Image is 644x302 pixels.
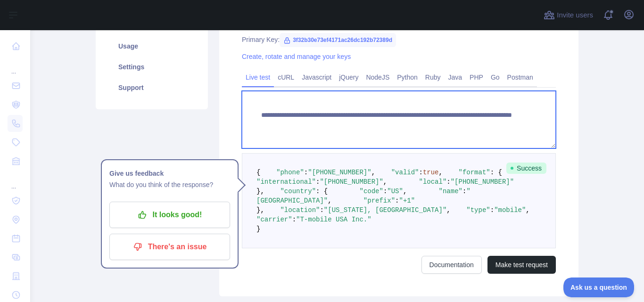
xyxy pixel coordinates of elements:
span: "[US_STATE], [GEOGRAPHIC_DATA]" [324,206,446,214]
span: { [256,169,260,176]
span: , [439,169,443,176]
a: Go [487,70,504,85]
span: : [490,206,494,214]
span: "[PHONE_NUMBER]" [451,178,514,186]
p: There's an issue [116,239,223,255]
a: Create, rotate and manage your keys [242,53,351,60]
a: Python [393,70,421,85]
button: There's an issue [109,234,230,260]
a: NodeJS [362,70,393,85]
span: : [395,197,399,204]
span: "international" [256,178,316,186]
span: "type" [466,206,490,214]
a: Settings [107,57,197,77]
a: Postman [504,70,537,85]
span: : [446,178,450,186]
button: Make test request [487,256,556,274]
span: "valid" [391,169,419,176]
span: "T-mobile USA Inc." [296,216,372,223]
div: ... [8,171,23,190]
span: "local" [419,178,446,186]
span: : [316,178,320,186]
span: , [526,206,529,214]
div: ... [8,57,23,75]
span: "[PHONE_NUMBER]" [320,178,383,186]
span: : [304,169,308,176]
span: , [372,169,375,176]
span: 3f32b30e73ef4171ac26dc192b72389d [280,33,396,47]
iframe: Toggle Customer Support [563,278,635,297]
span: : { [490,169,502,176]
span: } [256,225,260,233]
p: It looks good! [116,207,223,223]
button: It looks good! [109,202,230,228]
a: Javascript [298,70,335,85]
button: Invite users [542,8,595,23]
a: PHP [466,70,487,85]
span: "+1" [399,197,415,204]
a: cURL [274,70,298,85]
span: , [383,178,387,186]
h1: Give us feedback [109,168,230,179]
span: "phone" [276,169,304,176]
a: Java [445,70,466,85]
span: true [423,169,439,176]
span: , [403,188,407,195]
div: Primary Key: [242,35,556,44]
a: Usage [107,36,197,57]
span: "format" [459,169,490,176]
span: }, [256,188,264,195]
span: : [462,188,466,195]
span: Invite users [557,10,593,21]
a: Support [107,77,197,98]
span: "name" [439,188,462,195]
span: : [320,206,323,214]
span: Success [506,163,546,174]
span: "[PHONE_NUMBER]" [308,169,371,176]
p: What do you think of the response? [109,179,230,190]
span: }, [256,206,264,214]
a: Ruby [421,70,445,85]
span: "prefix" [363,197,395,204]
a: jQuery [335,70,362,85]
span: "location" [280,206,320,214]
span: "mobile" [494,206,526,214]
span: , [446,206,450,214]
span: : [383,188,387,195]
span: "US" [387,188,403,195]
a: Live test [242,70,274,85]
span: "country" [280,188,316,195]
span: , [328,197,331,204]
a: Documentation [421,256,482,274]
span: : { [316,188,328,195]
span: : [292,216,296,223]
span: "carrier" [256,216,292,223]
span: : [419,169,422,176]
span: "code" [359,188,383,195]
